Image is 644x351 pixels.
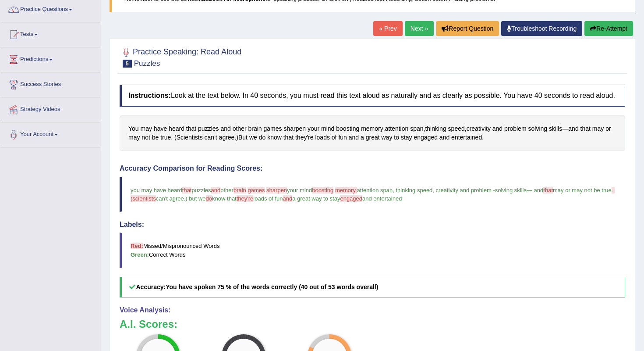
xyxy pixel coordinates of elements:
span: Click to see word definition [219,133,235,142]
h4: Labels: [120,221,625,229]
a: Success Stories [0,72,100,94]
span: but we [189,195,205,202]
span: Click to see word definition [321,124,334,133]
span: Click to see word definition [154,124,167,133]
span: do [206,195,212,202]
span: 5 [123,60,132,68]
h4: Voice Analysis: [120,306,625,314]
span: solving skills [495,187,527,193]
span: boosting [312,187,333,193]
span: loads of fun [253,195,283,202]
span: Click to see word definition [528,124,548,133]
b: You have spoken 75 % of the words correctly (40 out of 53 words overall) [166,283,378,290]
span: Click to see word definition [580,124,591,133]
span: attention span [357,187,393,193]
span: Click to see word definition [205,133,217,142]
span: creativity and problem [436,187,492,193]
span: Click to see word definition [451,133,482,142]
span: Click to see word definition [308,124,319,133]
div: , , , — . ( .) . [120,115,625,151]
span: and [283,195,293,202]
span: games [248,187,265,193]
a: Your Account [0,122,100,144]
span: Click to see word definition [361,124,383,133]
span: Click to see word definition [401,133,412,142]
span: Click to see word definition [220,124,230,133]
span: Click to see word definition [249,133,257,142]
span: Click to see word definition [467,124,491,133]
blockquote: Missed/Mispronounced Words Correct Words [120,233,625,268]
span: thinking speed [396,187,433,193]
span: Click to see word definition [142,133,150,142]
span: Click to see word definition [336,124,359,133]
span: Click to see word definition [605,124,611,133]
span: Click to see word definition [259,133,266,142]
a: « Prev [373,21,402,36]
span: .) [184,195,188,202]
span: Click to see word definition [338,133,347,142]
span: Click to see word definition [549,124,562,133]
span: Click to see word definition [169,124,184,133]
span: Click to see word definition [315,133,329,142]
span: other [220,187,234,193]
span: know that [212,195,237,202]
span: and [211,187,221,193]
span: , [393,187,394,193]
span: Click to see word definition [295,133,314,142]
a: Strategy Videos [0,97,100,119]
b: A.I. Scores: [120,318,177,330]
span: Click to see word definition [177,133,203,142]
span: can't agree [156,195,184,202]
span: Click to see word definition [349,133,359,142]
span: Click to see word definition [128,124,139,133]
a: Tests [0,22,100,44]
span: Click to see word definition [361,133,364,142]
span: may or may not be true [553,187,612,193]
span: . (scientists [131,187,615,202]
span: Click to see word definition [425,124,446,133]
h4: Accuracy Comparison for Reading Scores: [120,165,625,172]
span: Click to see word definition [568,124,578,133]
span: Click to see word definition [264,124,282,133]
span: and [534,187,544,193]
span: Click to see word definition [283,133,294,142]
b: Green: [131,251,149,258]
span: Click to see word definition [248,124,262,133]
span: Click to see word definition [504,124,527,133]
span: you may have heard [131,187,182,193]
span: engaged [340,195,362,202]
span: Click to see word definition [160,133,171,142]
b: Instructions: [128,92,171,99]
span: Click to see word definition [283,124,306,133]
span: Click to see word definition [366,133,380,142]
span: Click to see word definition [394,133,399,142]
span: Click to see word definition [128,133,140,142]
span: Click to see word definition [448,124,465,133]
span: Click to see word definition [198,124,219,133]
span: sharpen [266,187,287,193]
span: Click to see word definition [410,124,423,133]
a: Next » [405,21,434,36]
span: they're [237,195,254,202]
small: Puzzles [134,59,160,68]
span: puzzles [191,187,211,193]
h4: Look at the text below. In 40 seconds, you must read this text aloud as naturally and as clearly ... [120,85,625,107]
b: Red: [131,243,143,249]
h5: Accuracy: [120,277,625,297]
span: brain [234,187,246,193]
span: Click to see word definition [439,133,449,142]
span: Click to see word definition [186,124,196,133]
h2: Practice Speaking: Read Aloud [120,46,241,68]
span: that [182,187,192,193]
span: Click to see word definition [267,133,282,142]
button: Report Question [436,21,499,36]
span: Click to see word definition [492,124,502,133]
span: a great way to stay [292,195,340,202]
span: Click to see word definition [414,133,438,142]
span: Click to see word definition [592,124,604,133]
button: Re-Attempt [584,21,633,36]
span: Click to see word definition [382,133,393,142]
span: Click to see word definition [152,133,159,142]
span: memory, [335,187,357,193]
span: Click to see word definition [332,133,337,142]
